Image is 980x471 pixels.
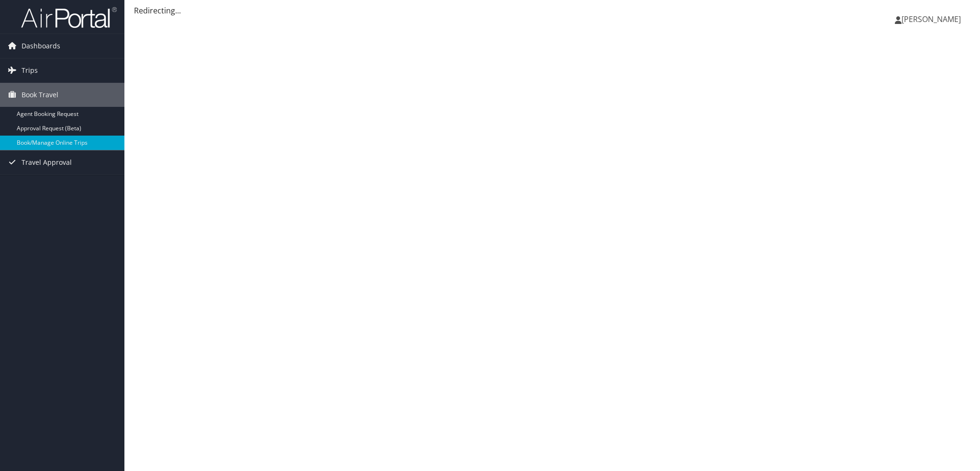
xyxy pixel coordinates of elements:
[21,6,117,29] img: airportal-logo.png
[134,5,970,16] div: Redirecting...
[22,150,72,174] span: Travel Approval
[902,14,961,24] span: [PERSON_NAME]
[895,5,970,34] a: [PERSON_NAME]
[22,58,38,82] span: Trips
[22,83,58,107] span: Book Travel
[22,34,60,58] span: Dashboards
